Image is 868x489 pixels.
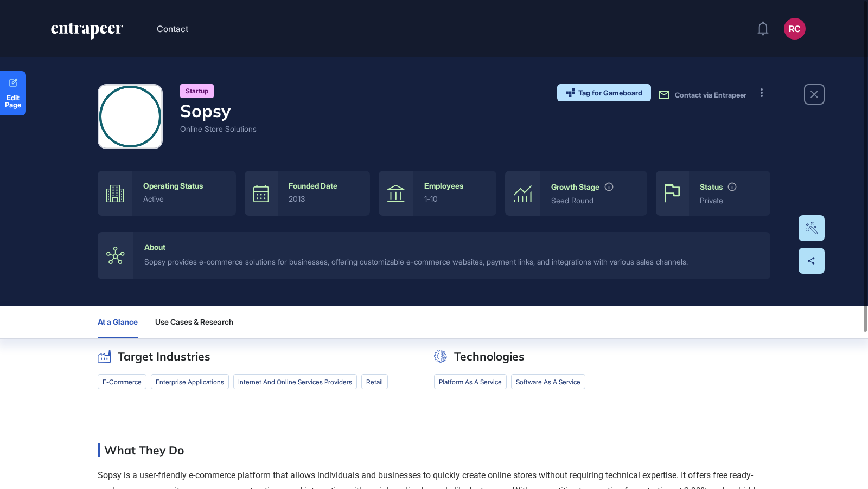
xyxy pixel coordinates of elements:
[143,182,203,190] div: Operating Status
[155,306,242,338] button: Use Cases & Research
[104,443,184,457] h2: What They Do
[155,318,233,326] span: Use Cases & Research
[700,183,723,191] div: Status
[551,183,599,191] div: Growth Stage
[98,306,138,338] button: At a Glance
[144,256,759,268] div: Sopsy provides e-commerce solutions for businesses, offering customizable e-commerce websites, pa...
[233,374,357,389] li: internet and online services providers
[361,374,388,389] li: retail
[700,196,759,205] div: private
[98,318,138,326] span: At a Glance
[50,23,124,43] a: entrapeer-logo
[454,350,525,363] h2: Technologies
[511,374,585,389] li: software as a service
[424,195,486,203] div: 1-10
[784,18,806,40] button: RC
[180,123,257,134] div: Online Store Solutions
[578,89,642,96] span: Tag for Gameboard
[143,195,225,203] div: active
[289,182,337,190] div: Founded Date
[151,374,229,389] li: enterprise applications
[551,196,636,205] div: Seed Round
[118,350,210,363] h2: Target Industries
[434,374,507,389] li: platform as a service
[157,22,188,36] button: Contact
[180,84,214,98] div: Startup
[289,195,360,203] div: 2013
[675,91,746,99] span: Contact via Entrapeer
[658,88,746,101] button: Contact via Entrapeer
[424,182,463,190] div: Employees
[144,243,165,252] div: About
[98,374,146,389] li: e-commerce
[180,100,257,121] h4: Sopsy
